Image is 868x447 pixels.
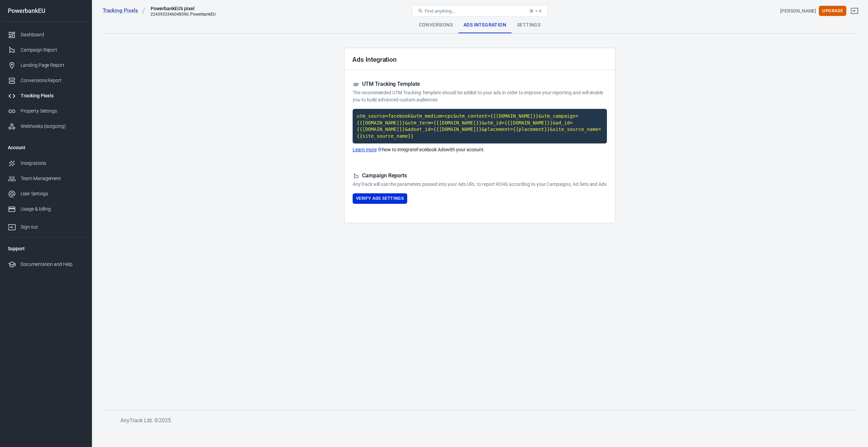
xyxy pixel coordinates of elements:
[780,7,816,15] div: Account id: euM9DEON
[353,89,607,103] p: The recommended UTM Tracking Template should be added to your ads in order to improve your report...
[2,88,89,103] a: Tracking Pixels
[151,12,216,17] div: 2243953346048590, PowerbankEU
[2,201,89,217] a: Usage & billing
[353,193,407,204] button: Verify Ads Settings
[353,81,607,88] h5: UTM Tracking Template
[21,92,84,99] div: Tracking Pixels
[353,172,607,179] h5: Campaign Reports
[425,8,455,14] span: Find anything...
[353,181,607,188] p: AnyTrack will use the parameters passed into your Ads URL to report ROAS according to your Campai...
[21,77,84,84] div: Conversions Report
[846,3,863,19] a: Sign out
[2,156,89,171] a: Integrations
[21,223,84,231] div: Sign out
[120,416,629,425] h6: AnyTrack Ltd. © 2025
[529,8,542,14] div: ⌘ + K
[2,42,89,58] a: Campaign Report
[2,27,89,42] a: Dashboard
[512,17,546,33] div: Settings
[21,46,84,54] div: Campaign Report
[21,261,84,268] div: Documentation and Help
[151,5,216,12] div: PowerbankEU's pixel
[353,146,382,153] a: Learn more
[21,108,84,115] div: Property Settings
[21,175,84,182] div: Team Management
[353,146,607,153] p: how to integrate Facebook Ads with your account.
[21,160,84,167] div: Integrations
[21,31,84,38] div: Dashboard
[353,109,607,143] code: Click to copy
[21,190,84,197] div: User Settings
[2,119,89,134] a: Webhooks (outgoing)
[2,103,89,119] a: Property Settings
[414,17,458,33] div: Conversions
[2,171,89,186] a: Team Management
[458,17,512,33] div: Ads Integration
[21,62,84,69] div: Landing Page Report
[2,186,89,201] a: User Settings
[352,56,397,63] h2: Ads Integration
[2,73,89,88] a: Conversions Report
[819,6,846,16] button: Upgrade
[103,7,145,14] a: Tracking Pixels
[2,58,89,73] a: Landing Page Report
[2,139,89,156] li: Account
[2,240,89,257] li: Support
[2,8,89,14] div: PowerbankEU
[2,217,89,235] a: Sign out
[21,123,84,130] div: Webhooks (outgoing)
[21,206,84,213] div: Usage & billing
[412,5,548,17] button: Find anything...⌘ + K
